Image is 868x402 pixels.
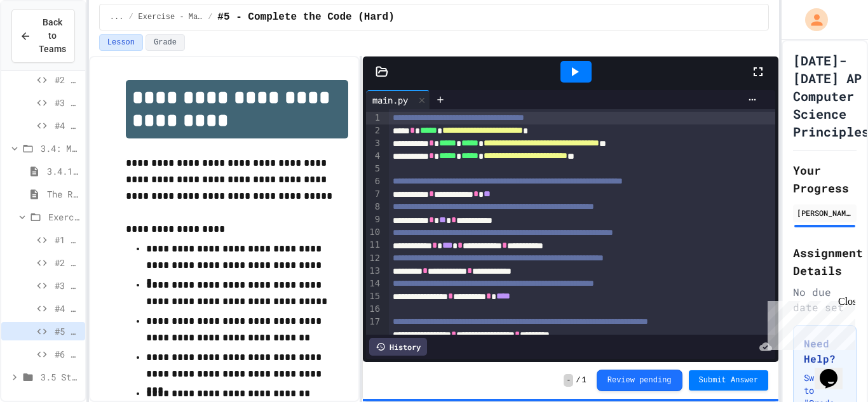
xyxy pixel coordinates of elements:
span: Submit Answer [699,375,759,385]
button: Grade [146,34,185,51]
span: 3.4: Mathematical Operators [41,142,80,155]
span: Exercise - Mathematical Operators [139,12,203,22]
div: main.py [366,93,414,107]
span: #5 - Complete the Code (Hard) [55,325,80,338]
span: #4 - Complete the Code (Medium) [55,119,80,132]
div: 11 [366,239,382,251]
div: 10 [366,226,382,239]
div: 5 [366,163,382,175]
div: 12 [366,252,382,265]
span: Exercise - Mathematical Operators [48,210,80,224]
span: The Round Function [47,187,80,201]
span: #3 - Fix the Code (Medium) [55,96,80,109]
h2: Your Progress [793,161,857,197]
iframe: chat widget [763,296,855,350]
span: #4 - Complete the Code (Medium) [55,302,80,315]
h3: Need Help? [804,336,846,366]
span: #2 - Complete the Code (Easy) [55,73,80,86]
span: / [576,375,580,385]
button: Submit Answer [689,370,769,391]
div: [PERSON_NAME] [797,207,853,218]
button: Back to Teams [11,9,75,63]
div: 4 [366,150,382,163]
div: 17 [366,316,382,341]
span: #2 - Complete the Code (Easy) [55,256,80,269]
div: 7 [366,188,382,201]
div: 14 [366,278,382,290]
div: 9 [366,213,382,226]
div: History [369,338,427,356]
span: #5 - Complete the Code (Hard) [217,10,394,25]
button: Lesson [99,34,143,51]
span: 3.5 String Operators [41,370,80,384]
div: No due date set [793,285,857,315]
span: 1 [582,375,587,385]
span: Back to Teams [39,16,66,56]
h2: Assignment Details [793,244,857,279]
iframe: chat widget [815,351,855,389]
span: #6 - Complete the Code (Hard) [55,347,80,361]
div: Chat with us now!Close [5,5,88,81]
span: #3 - Fix the Code (Medium) [55,279,80,292]
div: 3 [366,137,382,150]
div: 15 [366,290,382,303]
div: 1 [366,112,382,124]
span: / [128,12,133,22]
div: 8 [366,201,382,213]
span: ... [110,12,124,22]
span: 3.4.1: Mathematical Operators [47,164,80,178]
span: #1 - Fix the Code (Easy) [55,233,80,246]
div: 2 [366,124,382,137]
span: / [208,12,212,22]
div: My Account [792,5,831,34]
button: Review pending [597,370,682,391]
div: main.py [366,90,430,109]
span: - [564,374,573,387]
div: 16 [366,303,382,316]
div: 13 [366,265,382,278]
div: 6 [366,175,382,188]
